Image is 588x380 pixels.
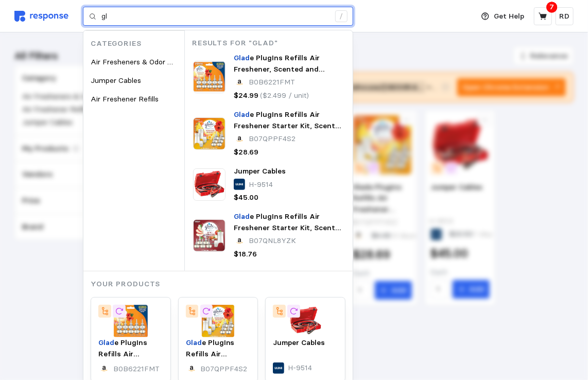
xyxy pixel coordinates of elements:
span: e PlugIns Refills Air Freshener Starter Kit, Scented and Essential Oils for Home and Bathroom, Ap... [234,212,344,277]
img: 81tdgsQCeXL.__AC_SX300_SY300_QL70_FMwebp_.jpg [193,61,226,93]
mark: Glad [234,110,250,119]
p: Results for "glad" [192,38,353,49]
div: / [335,10,348,23]
p: $24.99 [234,90,258,101]
span: e PlugIns Refills Air Freshener Starter Kit, Scented and Essential Oils for Home and Bathroom, Ha... [234,110,344,175]
span: Jumper Cables [234,166,286,176]
mark: Glad [98,338,114,347]
button: Get Help [475,7,531,26]
span: Air Freshener Refills [91,94,159,103]
p: ($2.499 / unit) [261,90,309,101]
span: Air Fresheners & Odor Eliminators [91,57,204,66]
p: H-9514 [249,179,273,191]
button: RD [556,7,574,25]
img: 71992EUP6gL.__AC_SX300_SY300_QL70_FMwebp_.jpg [193,219,226,252]
mark: Glad [234,53,250,62]
span: Jumper Cables [91,76,141,85]
p: 7 [550,2,555,13]
mark: Glad [234,212,250,221]
img: svg%3e [14,11,68,22]
p: $45.00 [234,192,258,203]
img: H-9514 [193,168,226,201]
img: 81tdgsQCeXL.__AC_SX300_SY300_QL70_FMwebp_.jpg [98,305,163,337]
p: Categories [91,38,184,49]
img: 81TjCs3VHJL.__AC_SX300_SY300_QL70_FMwebp_.jpg [186,305,251,337]
p: B07QPPF4S2 [201,364,248,375]
p: RD [560,11,570,22]
mark: Glad [186,338,202,347]
p: $18.76 [234,249,257,260]
p: B07QNL8YZK [249,235,296,247]
p: B0B6221FMT [113,364,160,375]
span: Jumper Cables [273,338,325,347]
p: $28.69 [234,147,258,158]
img: H-9514 [273,305,338,337]
p: B0B6221FMT [249,77,295,88]
p: Get Help [494,11,525,22]
p: H-9514 [288,362,312,374]
img: 81TjCs3VHJL.__AC_SX300_SY300_QL70_FMwebp_.jpg [193,117,226,150]
input: Search for a product name or SKU [101,7,330,26]
p: B07QPPF4S2 [249,133,296,145]
span: e PlugIns Refills Air Freshener, Scented and Essential Oils for Home and Bathroom, Hawaiian Breez... [234,53,342,118]
p: Your Products [91,279,353,290]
